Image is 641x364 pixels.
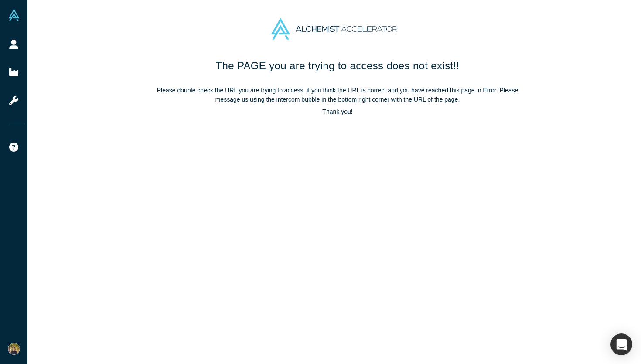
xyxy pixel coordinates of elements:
img: Alchemist Vault Logo [8,9,20,21]
p: Thank you! [154,107,521,116]
img: Alchemist Accelerator Logo [271,18,397,40]
p: Please double check the URL you are trying to access, if you think the URL is correct and you hav... [154,86,521,104]
h1: The PAGE you are trying to access does not exist!! [154,58,521,74]
img: Takafumi Kawano's Account [8,343,20,355]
